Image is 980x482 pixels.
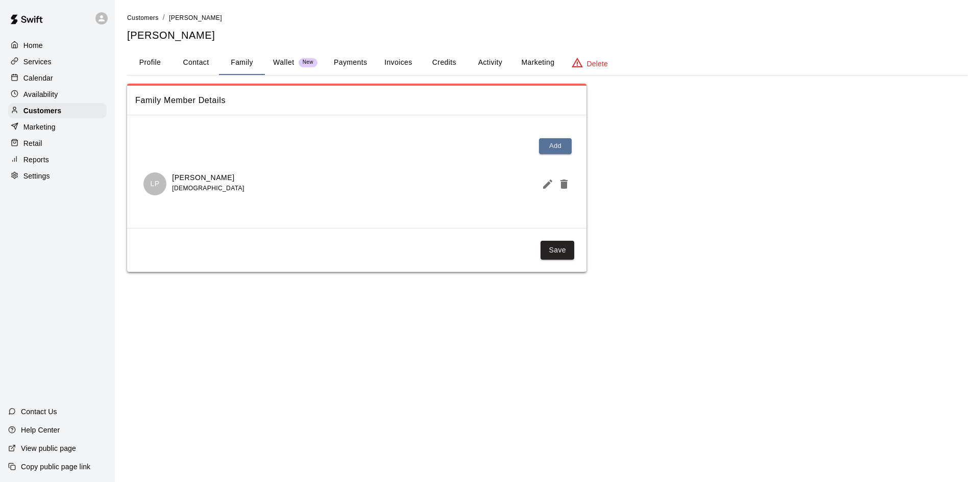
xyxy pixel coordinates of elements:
a: Settings [8,168,107,184]
p: Home [23,40,43,50]
p: Calendar [23,73,53,83]
span: New [299,59,317,66]
p: Help Center [21,425,60,435]
p: Settings [23,171,50,181]
button: Profile [127,50,173,75]
a: Home [8,38,107,53]
a: Calendar [8,70,107,86]
button: Family [219,50,265,75]
p: View public page [21,443,76,453]
p: Customers [23,106,61,116]
button: Payments [326,50,375,75]
p: Marketing [23,122,56,132]
p: Reports [23,155,49,165]
button: Add [539,138,572,154]
button: Marketing [513,50,562,75]
a: Retail [8,136,107,151]
p: Services [23,57,52,67]
nav: breadcrumb [127,12,968,23]
div: Lucas Pendilhe [143,172,166,195]
button: Save [541,241,574,260]
button: Invoices [375,50,421,75]
a: Customers [127,13,159,21]
span: Family Member Details [135,94,578,107]
li: / [163,12,165,23]
a: Services [8,54,107,69]
h5: [PERSON_NAME] [127,29,968,42]
span: [DEMOGRAPHIC_DATA] [172,185,244,192]
button: Edit Member [537,174,554,194]
p: Availability [23,89,58,99]
button: Activity [467,50,513,75]
p: Copy public page link [21,462,90,472]
p: LP [150,179,159,189]
button: Contact [173,50,219,75]
p: Contact Us [21,407,57,417]
button: Credits [421,50,467,75]
p: Retail [23,138,42,148]
span: Customers [127,14,159,21]
a: Marketing [8,119,107,135]
p: [PERSON_NAME] [172,172,244,183]
div: basic tabs example [127,50,968,75]
a: Customers [8,103,107,118]
button: Delete [554,174,570,194]
p: Delete [587,59,608,69]
a: Availability [8,87,107,102]
span: [PERSON_NAME] [169,14,222,21]
p: Wallet [273,57,295,68]
a: Reports [8,152,107,167]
